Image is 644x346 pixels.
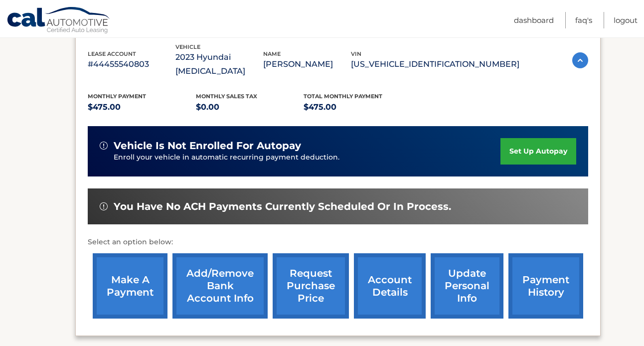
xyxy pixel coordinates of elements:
a: Add/Remove bank account info [172,253,268,319]
a: Cal Automotive [6,6,111,35]
a: update personal info [431,253,503,319]
span: Monthly sales Tax [196,93,257,100]
a: FAQ's [575,12,592,28]
a: set up autopay [500,138,576,165]
a: request purchase price [273,253,349,319]
p: $0.00 [196,100,304,114]
span: vehicle [175,43,200,50]
span: You have no ACH payments currently scheduled or in process. [114,200,451,213]
p: 2023 Hyundai [MEDICAL_DATA] [175,50,263,78]
a: payment history [508,253,583,319]
span: lease account [88,50,136,57]
a: Dashboard [514,12,554,28]
p: Select an option below: [88,236,588,248]
p: Enroll your vehicle in automatic recurring payment deduction. [114,152,500,163]
p: $475.00 [88,100,196,114]
img: alert-white.svg [100,142,108,150]
span: vin [351,50,361,57]
img: alert-white.svg [100,202,108,210]
img: accordion-active.svg [572,52,588,68]
p: [US_VEHICLE_IDENTIFICATION_NUMBER] [351,57,519,71]
p: [PERSON_NAME] [263,57,351,71]
a: account details [354,253,426,319]
span: vehicle is not enrolled for autopay [114,140,301,152]
p: #44455540803 [88,57,175,71]
p: $475.00 [304,100,412,114]
a: Logout [614,12,638,28]
span: Total Monthly Payment [304,93,382,100]
span: name [263,50,281,57]
a: make a payment [93,253,167,319]
span: Monthly Payment [88,93,146,100]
